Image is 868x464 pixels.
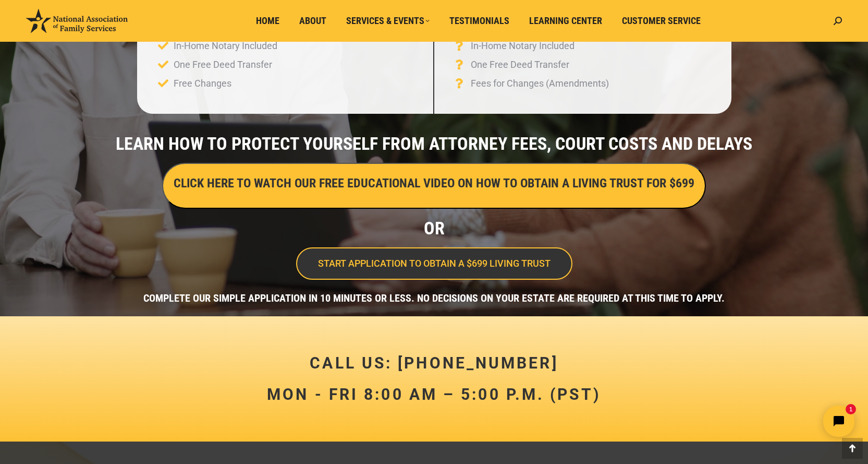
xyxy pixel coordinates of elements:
h3: CLICK HERE TO WATCH OUR FREE EDUCATIONAL VIDEO ON HOW TO OBTAIN A LIVING TRUST FOR $699 [174,174,694,192]
span: In-Home Notary Included [171,37,277,55]
a: Call US: [PHONE_NUMBER]MON - FRI 8:00 AM – 5:00 p.m. (PST) [267,354,601,403]
a: Home [249,11,287,31]
a: Testimonials [442,11,517,31]
a: Customer Service [615,11,708,31]
a: Learning Center [522,11,609,31]
span: Fees for Changes (Amendments) [468,74,609,93]
h2: LEARN HOW TO PROTECT YOURSELF FROM ATTORNEY FEES, COURT COSTS AND DELAYS [5,135,863,152]
span: Testimonials [449,15,509,27]
span: One Free Deed Transfer [171,55,272,74]
a: START APPLICATION TO OBTAIN A $699 LIVING TRUST [296,247,572,280]
iframe: Tidio Chat [684,397,863,446]
a: CLICK HERE TO WATCH OUR FREE EDUCATIONAL VIDEO ON HOW TO OBTAIN A LIVING TRUST FOR $699 [162,179,706,189]
span: START APPLICATION TO OBTAIN A $699 LIVING TRUST [318,259,551,268]
span: Services & Events [346,15,430,27]
button: CLICK HERE TO WATCH OUR FREE EDUCATIONAL VIDEO ON HOW TO OBTAIN A LIVING TRUST FOR $699 [162,163,706,209]
h4: COMPLETE OUR SIMPLE APPLICATION IN 10 MINUTES OR LESS. NO DECISIONS ON YOUR ESTATE ARE REQUIRED A... [5,290,863,306]
span: One Free Deed Transfer [468,55,569,74]
span: Customer Service [622,15,701,27]
h2: OR [5,219,863,237]
span: Home [256,15,279,27]
span: In-Home Notary Included [468,37,574,55]
span: Free Changes [171,74,231,93]
span: Learning Center [529,15,602,27]
img: National Association of Family Services [26,9,128,33]
a: About [292,11,334,31]
span: About [299,15,326,27]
